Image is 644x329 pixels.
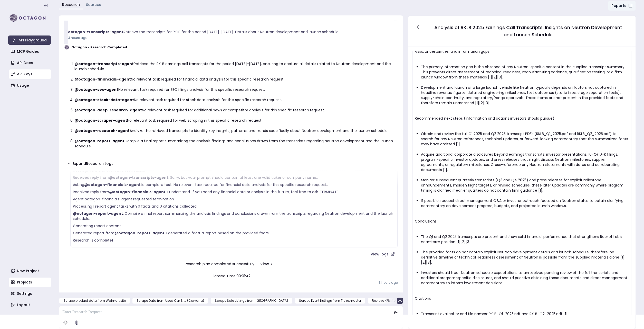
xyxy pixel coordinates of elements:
[73,182,395,187] p: Asking to complete task: No relevant task required for financial data analysis for this specific ...
[73,238,395,243] p: Research is complete!
[68,35,87,40] span: 3 hours ago
[62,2,80,7] a: Research
[71,45,127,49] strong: Octagon - Research Completed
[9,289,51,298] a: Settings
[9,58,51,67] a: API Docs
[421,234,629,244] li: The Q1 and Q2 2025 transcripts are present and show solid financial performance that strengthens ...
[114,230,165,236] strong: @octagon-report-agent
[256,259,277,269] button: View
[74,118,394,123] li: No relevant task required for web scraping in this specific research request.
[415,296,629,301] p: Citations
[64,159,117,168] button: ExpandResearch Logs
[9,69,51,79] a: API Keys
[64,281,398,285] p: 3 hours ago
[64,273,398,279] p: Elapsed Time: 00:01:42
[74,138,394,149] li: Compile a final report summarizing the analysis findings and conclusions drawn from the transcrip...
[74,87,394,92] li: No relevant task required for SEC filings analysis for this specific research request.
[295,298,366,304] button: Scrape Event Listings from Ticketmaster
[415,116,629,121] p: Recommended next steps (information and actions investors should pursue)
[74,87,118,92] strong: @octagon-sec-agent
[421,131,629,147] li: Obtain and review the full Q1 2025 and Q2 2025 transcript PDFs (RKLB_Q1_2025.pdf and RKLB_Q2_2025...
[64,259,398,269] p: Research plan completed successfully.
[74,128,130,133] strong: @octagon-research-agent
[608,1,636,11] button: Reports
[74,118,127,123] strong: @octagon-scraper-agent
[368,250,398,259] a: View logs
[421,270,629,286] li: Investors should treat Neutron schedule expectations as unresolved pending review of the full tra...
[421,177,629,193] li: Monitor subsequent quarterly transcripts (Q3 and Q4 2025) and press releases for explicit milesto...
[74,97,134,102] strong: @octagon-stock-data-agent
[74,128,394,133] li: Analyze the retrieved transcripts to identify key insights, patterns, and trends specifically abo...
[73,189,395,194] p: Received reply from : I understand. If you need any financial data or analysis in the future, fee...
[74,108,394,113] li: No relevant task required for additional news or competitor analysis for this specific research r...
[421,311,629,316] li: Transcript availability and file names: RKLB_Q1_2025.pdf and RKLB_Q2_2025.pdf [1].
[415,219,629,224] p: Conclusions
[132,298,208,304] button: Scrape Data from Used Car Site (Carvana)
[73,230,395,236] p: Generated report from : I generated a factual report based on the provided facts....
[73,223,395,228] p: Generating report content…
[74,77,394,82] li: No relevant task required for financial data analysis for this specific research request.
[73,175,395,180] p: Received reply from : Sorry, but your prompt should contain at least one valid ticker or company ...
[421,152,629,172] li: Acquire additional corporate disclosures beyond earnings transcripts: investor presentations, 10-...
[74,97,394,102] li: No relevant task required for stock data analysis for this specific research request.
[421,85,629,105] li: Development and launch of a large launch vehicle like Neutron typically depends on factors not ca...
[9,278,51,287] a: Projects
[74,61,394,72] li: Retrieve the RKLB earnings call transcripts for the period [DATE]-[DATE], ensuring to capture all...
[74,77,131,82] strong: @octagon-financials-agent
[74,108,142,113] strong: @octagon-deep-research-agent
[9,266,51,275] a: New Project
[64,45,69,50] img: Octagon
[9,81,51,90] a: Usage
[73,204,395,209] p: Processing 1 report agent tasks with 0 facts and 0 citations collected
[9,300,51,309] a: Logout
[368,298,436,304] button: Retrieve KPIs from 10Qs and 10Ks filings
[8,35,51,45] a: API Playground
[421,198,629,208] li: If possible, request direct management Q&A or investor outreach focused on Neutron status to obta...
[74,61,134,66] strong: @octagon-transcripts-agent
[73,211,123,216] strong: @octagon-report-agent
[109,189,166,194] strong: @octagon-financials-agent
[59,298,130,304] button: Scrape product data from Walmart site
[64,29,398,34] p: Retrieve the transcripts for RKLB for the period [DATE]-[DATE]. Details about Neutron development...
[73,211,395,221] p: : Compile a final report summarizing the analysis findings and conclusions drawn from the transcr...
[9,47,51,56] a: MCP Guides
[84,182,141,187] strong: @octagon-financials-agent
[421,64,629,80] li: The primary information gap is the absence of any Neutron-specific content in the supplied transc...
[109,175,168,180] strong: @octagon-transcripts-agent
[210,298,293,304] button: Scrape Sale Listings from [GEOGRAPHIC_DATA]
[8,13,51,23] img: logo-rect-yK7x_WSZ.svg
[73,197,395,202] p: Agent octagon-financials-agent requested termination
[74,138,124,144] strong: @octagon-report-agent
[421,250,629,265] li: The provided facts do not contain explicit Neutron development details or a launch schedule; ther...
[86,2,101,7] a: Sources
[64,29,123,34] strong: @octagon-transcripts-agent
[427,22,629,40] button: Analysis of RKLB 2025 Earnings Call Transcripts: Insights on Neutron Development and Launch Schedule
[415,49,629,54] p: Risks, uncertainties, and information gaps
